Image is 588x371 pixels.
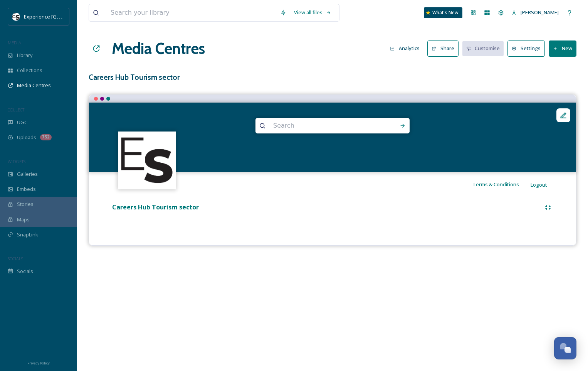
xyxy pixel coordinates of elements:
[17,268,33,275] span: Socials
[17,82,51,89] span: Media Centres
[386,41,423,56] button: Analytics
[17,52,32,59] span: Library
[269,117,375,134] input: Search
[472,180,531,189] a: Terms & Conditions
[27,361,50,366] span: Privacy Policy
[17,119,27,126] span: UGC
[24,13,100,20] span: Experience [GEOGRAPHIC_DATA]
[17,231,38,238] span: SnapLink
[8,256,23,261] span: SOCIALS
[462,41,508,56] a: Customise
[107,4,276,21] input: Search your library
[89,72,576,83] h3: Careers Hub Tourism sector
[27,358,50,367] a: Privacy Policy
[112,203,199,211] strong: Careers Hub Tourism sector
[508,5,563,20] a: [PERSON_NAME]
[17,216,30,223] span: Maps
[17,201,34,208] span: Stories
[8,40,21,46] span: MEDIA
[549,40,576,56] button: New
[554,337,576,359] button: Open Chat
[8,159,25,164] span: WIDGETS
[424,7,462,18] a: What's New
[531,181,547,188] span: Logout
[521,9,559,16] span: [PERSON_NAME]
[119,132,175,188] img: WSCC%20ES%20Socials%20Icon%20-%20Secondary%20-%20Black.jpg
[17,185,36,193] span: Embeds
[17,67,42,74] span: Collections
[17,170,38,178] span: Galleries
[386,41,427,56] a: Analytics
[112,37,205,60] a: Media Centres
[17,134,36,141] span: Uploads
[8,107,24,113] span: COLLECT
[472,181,519,188] span: Terms & Conditions
[507,40,549,56] a: Settings
[427,40,459,56] button: Share
[40,134,52,140] div: 752
[12,13,20,20] img: WSCC%20ES%20Socials%20Icon%20-%20Secondary%20-%20Black.jpg
[462,41,504,56] button: Customise
[507,40,545,56] button: Settings
[290,5,335,20] a: View all files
